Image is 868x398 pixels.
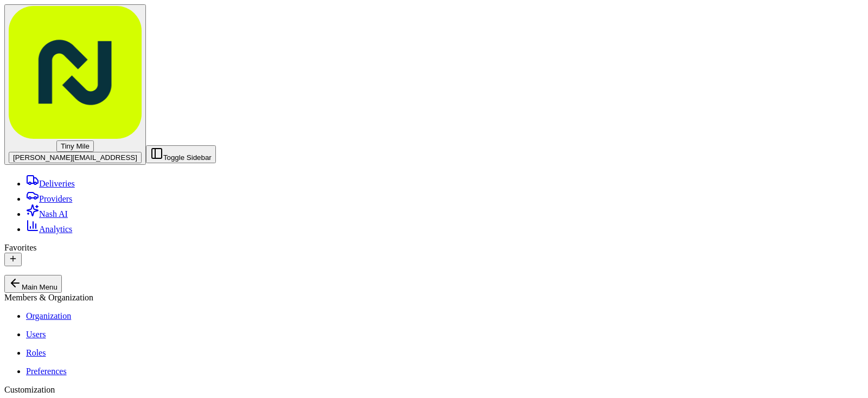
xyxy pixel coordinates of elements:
button: Tiny Mile [56,140,94,152]
a: Analytics [26,224,72,234]
a: Roles [26,348,46,357]
a: Nash AI [26,209,68,219]
a: Users [26,330,46,339]
a: Providers [26,194,72,203]
div: Members & Organization [4,293,864,303]
a: Deliveries [26,179,75,188]
button: Toggle Sidebar [146,145,216,163]
div: Customization [4,385,864,395]
span: [PERSON_NAME][EMAIL_ADDRESS] [13,153,137,162]
span: Providers [39,194,72,203]
span: Analytics [39,224,72,234]
button: Main Menu [4,275,62,293]
button: [PERSON_NAME][EMAIL_ADDRESS] [9,152,142,163]
div: Favorites [4,243,864,253]
span: Main Menu [22,283,58,291]
span: Tiny Mile [61,142,90,150]
span: Deliveries [39,179,75,188]
button: Tiny Mile[PERSON_NAME][EMAIL_ADDRESS] [4,4,146,165]
a: Preferences [26,367,67,376]
span: Toggle Sidebar [163,153,212,162]
span: Nash AI [39,209,68,219]
a: Organization [26,311,71,320]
